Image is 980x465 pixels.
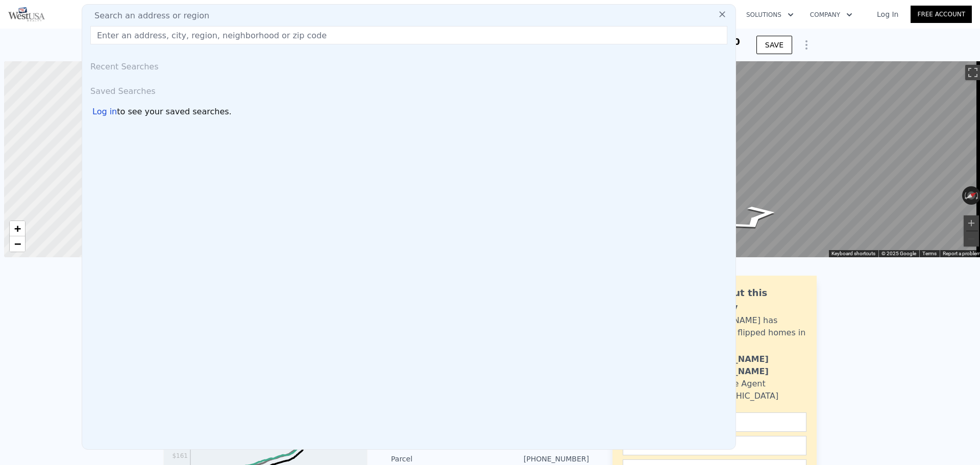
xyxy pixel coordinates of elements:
[14,237,21,250] span: −
[693,353,806,378] div: [PERSON_NAME] [PERSON_NAME]
[490,454,589,464] div: [PHONE_NUMBER]
[881,251,916,256] span: © 2025 Google
[756,36,792,54] button: SAVE
[964,215,979,231] button: Zoom in
[922,251,937,256] a: Terms (opens in new tab)
[92,106,117,118] div: Log in
[738,6,802,24] button: Solutions
[10,236,25,252] a: Zoom out
[117,106,231,118] span: to see your saved searches.
[964,231,979,247] button: Zoom out
[86,10,209,22] span: Search an address or region
[8,7,45,21] img: Pellego
[709,212,786,236] path: Go East, W Grovers Ave
[962,186,968,205] button: Rotate counterclockwise
[831,250,875,257] button: Keyboard shortcuts
[693,286,806,314] div: Ask about this property
[865,9,911,19] a: Log In
[10,221,25,236] a: Zoom in
[796,35,817,55] button: Show Options
[14,222,21,235] span: +
[391,454,490,464] div: Parcel
[693,314,806,351] div: [PERSON_NAME] has personally flipped homes in this area
[911,6,972,23] a: Free Account
[736,202,789,223] path: Go Northeast, N 63rd Dr
[802,6,861,24] button: Company
[86,53,731,77] div: Recent Searches
[86,77,731,102] div: Saved Searches
[172,452,188,459] tspan: $161
[90,26,727,44] input: Enter an address, city, region, neighborhood or zip code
